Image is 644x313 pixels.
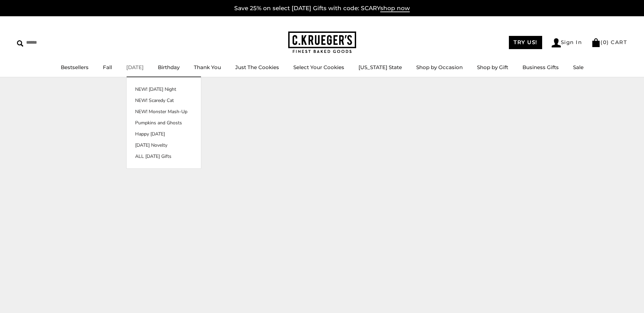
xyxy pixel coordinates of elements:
[603,39,607,45] span: 0
[509,36,542,49] a: TRY US!
[61,64,89,70] a: Bestsellers
[380,5,410,12] span: shop now
[522,64,559,70] a: Business Gifts
[552,38,582,47] a: Sign In
[126,64,144,70] a: [DATE]
[552,38,561,47] img: Account
[127,153,201,160] a: ALL [DATE] Gifts
[17,40,23,47] img: Search
[127,108,201,115] a: NEW! Monster Mash-Up
[127,97,201,104] a: NEW! Scaredy Cat
[127,142,201,149] a: [DATE] Novelty
[17,37,98,48] input: Search
[127,119,201,126] a: Pumpkins and Ghosts
[127,130,201,138] a: Happy [DATE]
[293,64,344,70] a: Select Your Cookies
[103,64,112,70] a: Fall
[158,64,180,70] a: Birthday
[573,64,584,70] a: Sale
[477,64,508,70] a: Shop by Gift
[288,32,356,54] img: C.KRUEGER'S
[591,39,627,45] a: (0) CART
[234,5,410,12] a: Save 25% on select [DATE] Gifts with code: SCARYshop now
[358,64,402,70] a: [US_STATE] State
[235,64,279,70] a: Just The Cookies
[591,38,601,47] img: Bag
[416,64,463,70] a: Shop by Occasion
[127,86,201,93] a: NEW! [DATE] Night
[194,64,221,70] a: Thank You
